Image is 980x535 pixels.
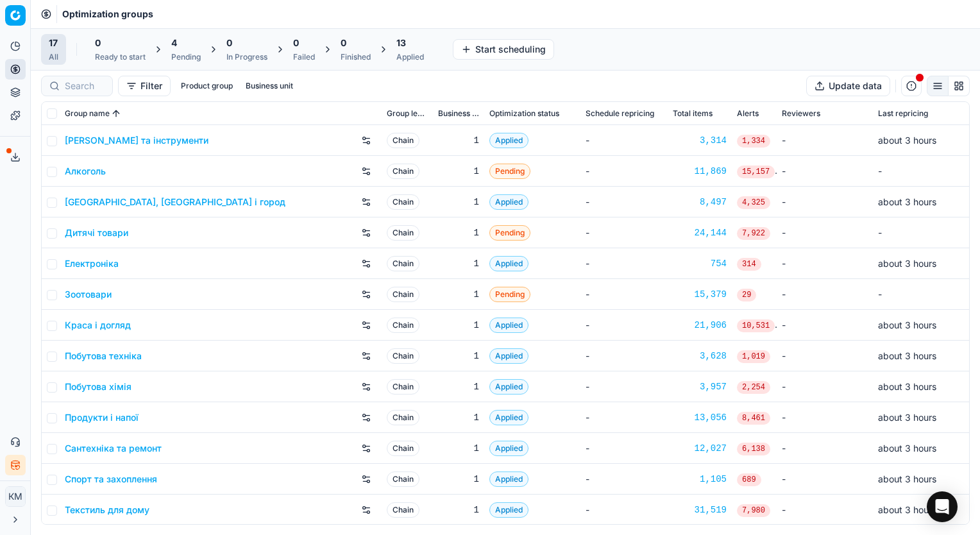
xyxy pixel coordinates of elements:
[95,52,146,62] div: Ready to start
[438,319,479,332] div: 1
[737,473,761,486] span: 689
[777,495,873,525] td: -
[673,473,727,486] div: 1,105
[737,350,770,363] span: 1,019
[49,37,58,49] span: 17
[737,381,770,394] span: 2,254
[737,108,759,119] span: Alerts
[438,442,479,455] div: 1
[878,412,936,423] span: about 3 hours
[777,187,873,217] td: -
[489,379,528,395] span: Applied
[673,504,727,516] a: 31,519
[438,411,479,424] div: 1
[387,471,419,487] span: Chain
[878,443,936,454] span: about 3 hours
[580,187,668,217] td: -
[580,495,668,525] td: -
[580,402,668,433] td: -
[580,433,668,464] td: -
[387,410,419,425] span: Chain
[489,164,530,179] span: Pending
[62,8,153,21] nav: breadcrumb
[673,196,727,208] div: 8,497
[396,37,406,49] span: 13
[878,108,928,119] span: Last repricing
[438,350,479,362] div: 1
[62,8,153,21] span: Optimization groups
[782,108,820,119] span: Reviewers
[673,442,727,455] a: 12,027
[65,319,131,332] a: Краса і догляд
[873,156,969,187] td: -
[673,319,727,332] a: 21,906
[878,350,936,361] span: about 3 hours
[438,473,479,486] div: 1
[737,319,775,332] span: 10,531
[927,491,958,522] div: Open Intercom Messenger
[878,319,936,330] span: about 3 hours
[737,135,770,148] span: 1,334
[49,52,58,62] div: All
[873,217,969,248] td: -
[293,52,315,62] div: Failed
[878,258,936,269] span: about 3 hours
[777,125,873,156] td: -
[673,411,727,424] a: 13,056
[489,287,530,302] span: Pending
[673,134,727,147] div: 3,314
[438,165,479,178] div: 1
[489,133,528,148] span: Applied
[65,350,142,362] a: Побутова техніка
[580,310,668,341] td: -
[673,350,727,362] a: 3,628
[673,226,727,239] a: 24,144
[65,473,157,486] a: Спорт та захоплення
[489,225,530,241] span: Pending
[777,248,873,279] td: -
[777,371,873,402] td: -
[387,287,419,302] span: Chain
[118,76,171,96] button: Filter
[878,381,936,392] span: about 3 hours
[580,371,668,402] td: -
[387,194,419,210] span: Chain
[777,464,873,495] td: -
[65,442,162,455] a: Сантехніка та ремонт
[293,37,299,49] span: 0
[737,227,770,240] span: 7,922
[65,196,285,208] a: [GEOGRAPHIC_DATA], [GEOGRAPHIC_DATA] і город
[65,380,131,393] a: Побутова хімія
[387,133,419,148] span: Chain
[341,37,346,49] span: 0
[737,412,770,425] span: 8,461
[438,196,479,208] div: 1
[65,411,139,424] a: Продукти і напої
[5,486,26,507] button: КM
[387,225,419,241] span: Chain
[580,248,668,279] td: -
[580,341,668,371] td: -
[737,289,756,301] span: 29
[489,108,559,119] span: Optimization status
[489,441,528,456] span: Applied
[489,410,528,425] span: Applied
[65,80,105,92] input: Search
[806,76,890,96] button: Update data
[171,52,201,62] div: Pending
[673,288,727,301] a: 15,379
[65,165,106,178] a: Алкоголь
[387,441,419,456] span: Chain
[387,502,419,518] span: Chain
[489,348,528,364] span: Applied
[438,380,479,393] div: 1
[878,504,936,515] span: about 3 hours
[777,402,873,433] td: -
[341,52,371,62] div: Finished
[878,196,936,207] span: about 3 hours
